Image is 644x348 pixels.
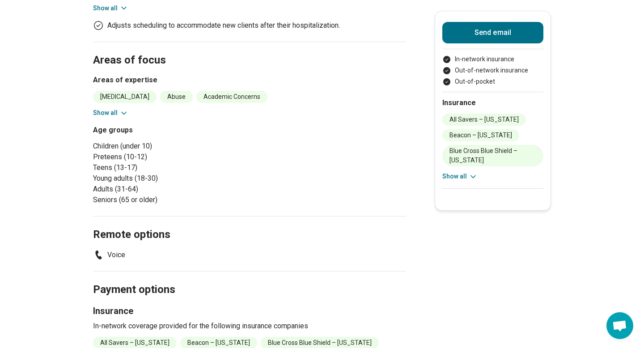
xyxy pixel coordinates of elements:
[442,172,478,181] button: Show all
[442,55,543,86] ul: Payment options
[93,152,246,162] li: Preteens (10-12)
[93,261,406,297] h2: Payment options
[196,91,267,103] li: Academic Concerns
[442,55,543,64] li: In-network insurance
[93,91,157,103] li: [MEDICAL_DATA]
[93,184,246,195] li: Adults (31-64)
[93,141,246,152] li: Children (under 10)
[93,173,246,184] li: Young adults (18-30)
[442,114,526,126] li: All Savers – [US_STATE]
[93,31,406,68] h2: Areas of focus
[442,129,519,141] li: Beacon – [US_STATE]
[93,321,406,331] p: In-network coverage provided for the following insurance companies
[93,108,128,118] button: Show all
[442,145,543,166] li: Blue Cross Blue Shield – [US_STATE]
[442,22,543,43] button: Send email
[93,250,125,260] li: Voice
[93,162,246,173] li: Teens (13-17)
[93,195,246,205] li: Seniors (65 or older)
[93,206,406,242] h2: Remote options
[606,312,633,339] a: Open chat
[160,91,193,103] li: Abuse
[442,98,543,108] h2: Insurance
[107,20,340,31] p: Adjusts scheduling to accommodate new clients after their hospitalization.
[442,66,543,75] li: Out-of-network insurance
[93,75,406,85] h3: Areas of expertise
[93,125,246,136] h3: Age groups
[442,77,543,86] li: Out-of-pocket
[93,305,406,317] h3: Insurance
[93,4,128,13] button: Show all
